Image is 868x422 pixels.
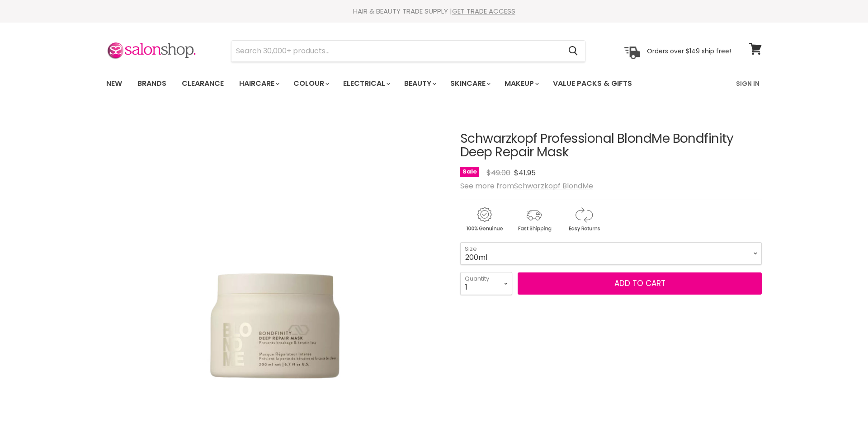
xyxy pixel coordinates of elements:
img: Schwarzkopf Professional BlondMe Bondfinity Deep Repair Mask [106,151,444,404]
a: Sign In [731,74,765,93]
span: $49.00 [486,168,510,178]
p: Orders over $149 ship free! [647,47,731,55]
a: Colour [287,74,335,93]
form: Product [231,40,585,62]
a: Beauty [397,74,442,93]
img: genuine.gif [460,206,508,233]
span: Add to cart [614,278,665,289]
span: Sale [460,167,479,177]
a: Value Packs & Gifts [546,74,639,93]
span: $41.95 [514,168,536,178]
a: Haircare [232,74,285,93]
img: shipping.gif [510,206,558,233]
span: See more from [460,181,593,191]
h1: Schwarzkopf Professional BlondMe Bondfinity Deep Repair Mask [460,132,762,160]
select: Quantity [460,272,512,295]
a: Clearance [175,74,231,93]
a: Schwarzkopf BlondMe [514,181,593,191]
a: Electrical [336,74,396,93]
a: GET TRADE ACCESS [452,6,515,16]
div: HAIR & BEAUTY TRADE SUPPLY | [95,7,773,16]
button: Add to cart [518,272,762,295]
img: returns.gif [560,206,608,233]
iframe: Gorgias live chat messenger [823,380,859,413]
a: Skincare [443,74,496,93]
input: Search [231,41,561,61]
nav: Main [95,70,773,97]
a: New [99,74,129,93]
a: Makeup [498,74,544,93]
a: Brands [131,74,173,93]
button: Search [561,41,585,61]
ul: Main menu [99,70,685,97]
